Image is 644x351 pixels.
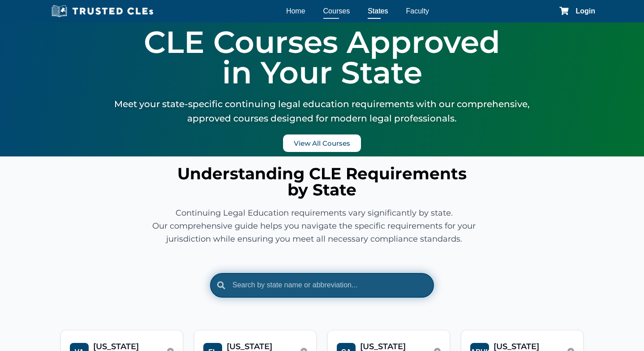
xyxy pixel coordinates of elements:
input: Search by state name or abbreviation... [210,273,434,297]
span: View All Courses [294,140,350,147]
a: Home [284,4,308,17]
img: Trusted CLEs [49,4,156,18]
a: View All Courses [283,134,361,152]
a: Courses [321,4,352,17]
p: Meet your state-specific continuing legal education requirements with our comprehensive, approved... [103,97,541,126]
h3: Understanding CLE Requirements by State [4,165,640,198]
a: States [365,4,390,17]
a: Faculty [404,4,432,17]
p: Our comprehensive guide helps you navigate the specific requirements for your jurisdiction while ... [139,220,489,246]
a: Login [575,8,595,15]
p: Continuing Legal Education requirements vary significantly by state. [139,207,489,220]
